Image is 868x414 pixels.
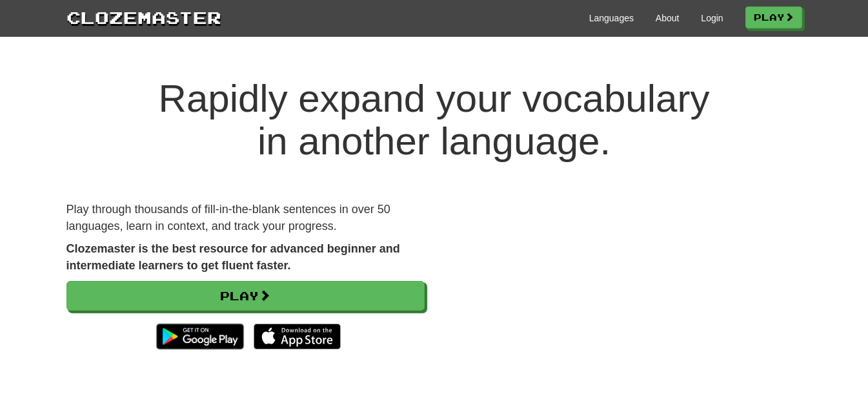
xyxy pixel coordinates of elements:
a: Play [66,281,425,311]
a: Languages [589,12,634,25]
p: Play through thousands of fill-in-the-blank sentences in over 50 languages, learn in context, and... [66,202,425,234]
img: Get it on Google Play [150,317,250,356]
strong: Clozemaster is the best resource for advanced beginner and intermediate learners to get fluent fa... [66,242,400,272]
a: Clozemaster [66,5,221,29]
a: About [656,12,680,25]
a: Play [745,6,802,28]
img: Download_on_the_App_Store_Badge_US-UK_135x40-25178aeef6eb6b83b96f5f2d004eda3bffbb37122de64afbaef7... [254,324,341,349]
a: Login [701,12,723,25]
